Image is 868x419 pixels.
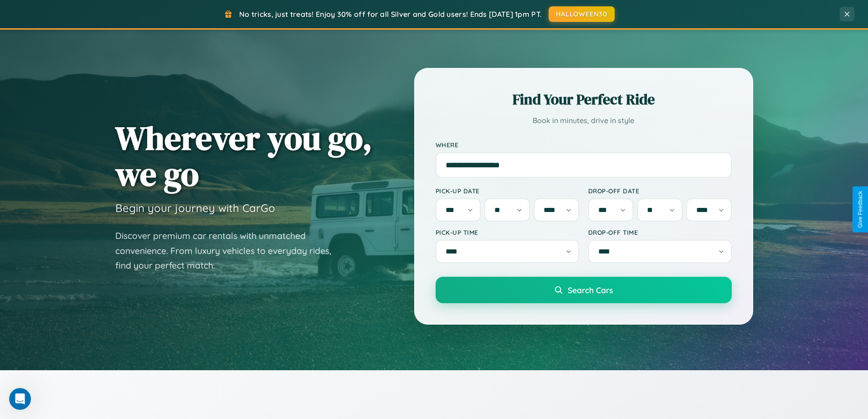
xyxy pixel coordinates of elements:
[115,120,372,192] h1: Wherever you go, we go
[588,187,732,195] label: Drop-off Date
[436,89,732,109] h2: Find Your Perfect Ride
[436,141,732,149] label: Where
[436,187,579,195] label: Pick-up Date
[568,285,613,295] span: Search Cars
[115,228,343,273] p: Discover premium car rentals with unmatched convenience. From luxury vehicles to everyday rides, ...
[588,228,732,236] label: Drop-off Time
[436,277,732,303] button: Search Cars
[436,114,732,127] p: Book in minutes, drive in style
[239,10,542,19] span: No tricks, just treats! Enjoy 30% off for all Silver and Gold users! Ends [DATE] 1pm PT.
[549,6,615,22] button: HALLOWEEN30
[9,388,31,410] iframe: Intercom live chat
[857,191,863,228] div: Give Feedback
[436,228,579,236] label: Pick-up Time
[115,201,275,215] h3: Begin your journey with CarGo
